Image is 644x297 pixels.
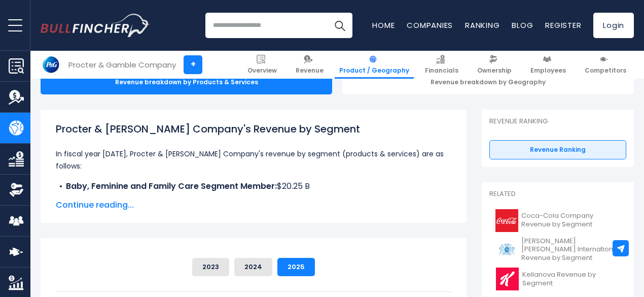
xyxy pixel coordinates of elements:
li: $20.25 B [56,180,451,192]
img: Ownership [9,182,24,197]
a: + [184,55,202,74]
button: 2025 [277,258,315,276]
a: Blog [512,20,533,30]
span: Employees [530,67,566,75]
a: Product / Geography [335,51,414,79]
div: Procter & Gamble Company [68,59,176,71]
img: KO logo [495,209,518,232]
span: Kellanova Revenue by Segment [522,271,620,288]
img: K logo [495,268,519,290]
a: Overview [243,51,281,79]
img: PM logo [495,238,518,261]
a: Revenue Ranking [489,140,626,159]
a: Financials [420,51,463,79]
span: Coca-Cola Company Revenue by Segment [521,212,620,229]
div: Revenue breakdown by Geography [342,70,634,94]
span: [PERSON_NAME] [PERSON_NAME] International Revenue by Segment [521,237,620,263]
span: Competitors [585,67,626,75]
p: In fiscal year [DATE], Procter & [PERSON_NAME] Company's revenue by segment (products & services)... [56,148,451,172]
span: Product / Geography [339,67,409,75]
a: Competitors [580,51,631,79]
a: Employees [526,51,570,79]
b: Baby, Feminine and Family Care Segment Member: [66,180,277,192]
a: Companies [407,20,453,30]
h1: Procter & [PERSON_NAME] Company's Revenue by Segment [56,121,451,137]
button: 2024 [234,258,272,276]
a: Register [545,20,581,30]
a: [PERSON_NAME] [PERSON_NAME] International Revenue by Segment [489,235,626,266]
span: Continue reading... [56,199,451,211]
span: Revenue [296,67,324,75]
a: Ownership [473,51,516,79]
a: Coca-Cola Company Revenue by Segment [489,207,626,235]
a: Go to homepage [41,14,150,37]
a: Revenue [291,51,328,79]
a: Home [372,20,395,30]
p: Revenue Ranking [489,117,626,126]
a: Ranking [465,20,499,30]
button: Search [327,13,352,38]
span: Ownership [477,67,512,75]
a: Kellanova Revenue by Segment [489,265,626,293]
button: 2023 [192,258,229,276]
a: Login [593,13,634,38]
img: Bullfincher logo [41,14,150,37]
span: Financials [425,67,458,75]
p: Related [489,190,626,199]
span: Overview [247,67,277,75]
div: Revenue breakdown by Products & Services [41,70,332,94]
img: PG logo [41,55,60,74]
